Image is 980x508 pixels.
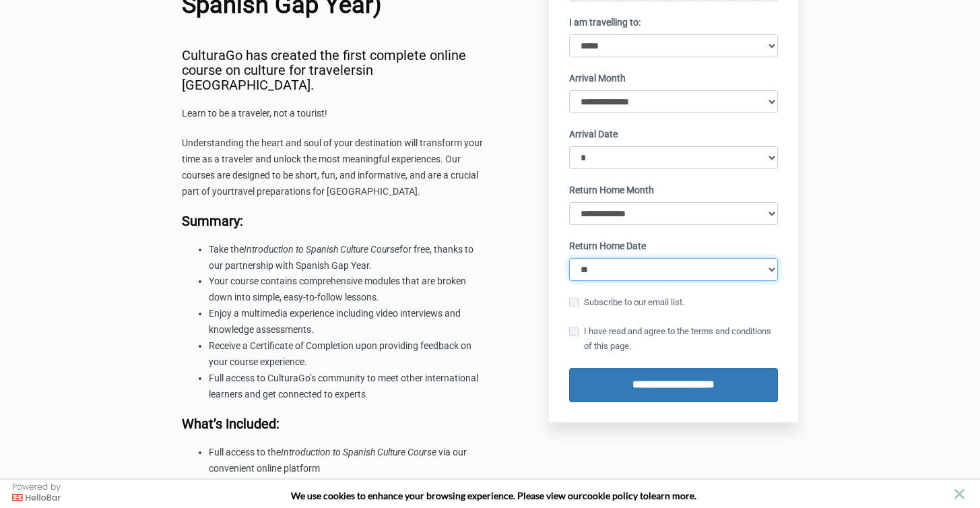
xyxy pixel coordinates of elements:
strong: Summary: [182,213,243,229]
label: Return Home Date [569,239,646,255]
em: CulturaSkills: Intercultural Skills for Success [265,479,439,490]
span: Learn to be a traveler, not a tourist! [182,108,327,119]
strong: What’s Included: [182,416,280,432]
li: Full access to CulturaGo’s community to meet other international learners and get connected to ex... [209,371,484,403]
label: I am travelling to: [569,15,641,31]
em: ntroduction to Spanish Culture Course [284,447,436,457]
em: I [281,447,284,457]
span: CulturaGo has created the first complete online course on culture for travelers . [182,47,466,93]
span: learn more. [649,490,696,501]
a: cookie policy [583,490,638,501]
label: Subscribe to our email list. [569,295,684,310]
input: I have read and agree to the terms and conditions of this page. [569,327,579,336]
input: Subscribe to our email list. [569,298,579,307]
li: Enjoy a multimedia experience including video interviews and knowledge assessments. [209,306,484,338]
span: travel preparations for [GEOGRAPHIC_DATA] [231,186,418,197]
span: Understanding the heart and soul of your destination will transform your time as a traveler and u... [182,137,483,197]
span: via our convenient online platform [209,447,467,474]
li: Your course contains comprehensive modules that are broken down into simple, easy-to-follow lessons. [209,274,484,306]
label: I have read and agree to the terms and conditions of this page. [569,324,778,354]
li: Receive a Certificate of Completion upon providing feedback on your course experience. [209,338,484,371]
span: in [GEOGRAPHIC_DATA] [182,62,373,93]
label: Return Home Month [569,183,654,199]
span: We use cookies to enhance your browsing experience. Please view our [291,490,583,501]
label: Arrival Date [569,127,618,143]
label: Arrival Month [569,71,626,87]
em: Introduction to Spanish Culture Course [244,244,399,255]
strong: to [640,490,649,501]
button: close [951,486,968,503]
span: Full access to the [209,447,284,457]
span: Take the for free, thanks to our partnership with Spanish Gap Year. [209,244,473,271]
